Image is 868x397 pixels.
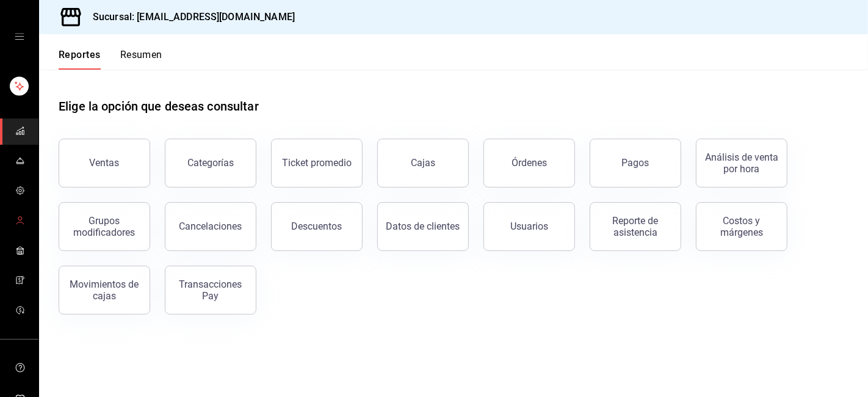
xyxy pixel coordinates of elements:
div: Transacciones Pay [173,279,248,302]
div: Descuentos [292,220,342,232]
div: navigation tabs [59,49,162,70]
button: Ventas [59,139,150,188]
button: Órdenes [483,139,575,188]
h1: Elige la opción que deseas consultar [59,97,259,115]
button: Reporte de asistencia [590,202,681,251]
div: Grupos modificadores [67,215,142,238]
button: Datos de clientes [377,202,469,251]
div: Ticket promedio [282,157,352,169]
div: Categorías [187,157,234,169]
button: Costos y márgenes [696,202,787,251]
div: Datos de clientes [386,220,460,232]
button: Categorías [165,139,256,188]
div: Análisis de venta por hora [704,151,779,175]
button: open drawer [15,32,24,42]
div: Movimientos de cajas [67,279,142,302]
button: Reportes [59,49,101,70]
button: Transacciones Pay [165,266,256,315]
button: Descuentos [271,202,363,251]
div: Ventas [90,157,120,169]
button: Análisis de venta por hora [696,139,787,188]
div: Costos y márgenes [704,215,779,238]
button: Cancelaciones [165,202,256,251]
div: Usuarios [510,220,548,232]
button: Movimientos de cajas [59,266,150,315]
div: Órdenes [512,157,547,169]
button: Ticket promedio [271,139,363,188]
div: Cancelaciones [179,220,242,232]
h3: Sucursal: [EMAIL_ADDRESS][DOMAIN_NAME] [83,10,295,24]
button: Pagos [590,139,681,188]
button: Usuarios [483,202,575,251]
a: Cajas [377,139,469,188]
button: Resumen [120,49,162,70]
div: Pagos [622,157,649,169]
button: Grupos modificadores [59,202,150,251]
div: Cajas [411,156,436,170]
div: Reporte de asistencia [598,215,673,238]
